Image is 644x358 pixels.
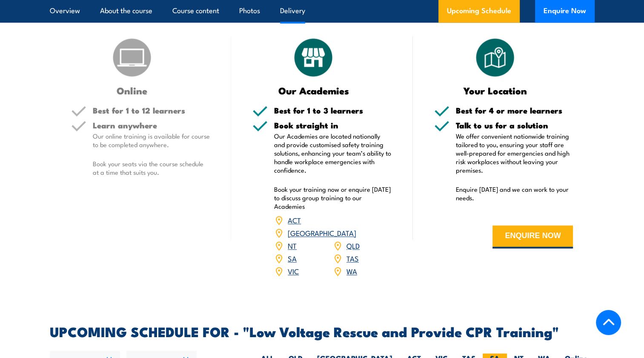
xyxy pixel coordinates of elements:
[274,106,392,114] h5: Best for 1 to 3 learners
[252,85,375,95] h3: Our Academies
[492,225,573,248] button: ENQUIRE NOW
[274,132,392,174] p: Our Academies are located nationally and provide customised safety training solutions, enhancing ...
[288,266,299,276] a: VIC
[288,253,297,263] a: SA
[274,185,392,210] p: Book your training now or enquire [DATE] to discuss group training to our Academies
[346,240,360,250] a: QLD
[288,240,297,250] a: NT
[456,132,573,174] p: We offer convenient nationwide training tailored to you, ensuring your staff are well-prepared fo...
[456,185,573,202] p: Enquire [DATE] and we can work to your needs.
[456,106,573,114] h5: Best for 4 or more learners
[346,266,357,276] a: WA
[288,215,301,225] a: ACT
[93,159,210,176] p: Book your seats via the course schedule at a time that suits you.
[93,132,210,149] p: Our online training is available for course to be completed anywhere.
[274,121,392,129] h5: Book straight in
[346,253,359,263] a: TAS
[93,121,210,129] h5: Learn anywhere
[434,85,556,95] h3: Your Location
[93,106,210,114] h5: Best for 1 to 12 learners
[71,85,193,95] h3: Online
[288,227,356,238] a: [GEOGRAPHIC_DATA]
[456,121,573,129] h5: Talk to us for a solution
[50,325,595,337] h2: UPCOMING SCHEDULE FOR - "Low Voltage Rescue and Provide CPR Training"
